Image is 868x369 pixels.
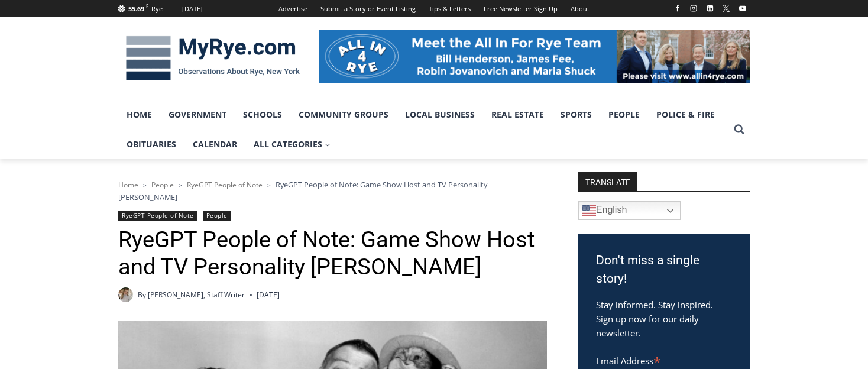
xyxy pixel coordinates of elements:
a: People [203,211,231,221]
span: > [143,181,147,189]
div: Rye [151,4,163,14]
img: (PHOTO: MyRye.com Summer 2023 intern Beatrice Larzul.) [118,287,133,302]
a: Government [160,100,235,130]
span: By [138,289,146,300]
p: Stay informed. Stay inspired. Sign up now for our daily newsletter. [596,297,732,340]
img: en [582,203,596,218]
a: Real Estate [483,100,552,130]
a: Home [118,180,138,190]
a: RyeGPT People of Note [118,211,197,221]
span: > [267,181,271,189]
h1: RyeGPT People of Note: Game Show Host and TV Personality [PERSON_NAME] [118,226,547,280]
a: YouTube [736,1,750,15]
a: Facebook [671,1,685,15]
a: Author image [118,287,133,302]
span: All Categories [254,138,331,151]
span: F [146,2,148,9]
a: Calendar [184,130,245,159]
a: Local Business [397,100,483,130]
time: [DATE] [257,289,280,300]
h3: Don't miss a single story! [596,251,732,289]
a: RyeGPT People of Note [187,180,263,190]
strong: TRANSLATE [578,172,637,191]
a: Community Groups [290,100,397,130]
span: > [179,181,182,189]
a: Home [118,100,160,130]
button: View Search Form [728,119,750,140]
nav: Primary Navigation [118,100,728,160]
img: All in for Rye [319,30,750,83]
a: Schools [235,100,290,130]
span: 55.69 [128,4,144,13]
img: MyRye.com [118,28,307,89]
nav: Breadcrumbs [118,179,547,203]
a: Linkedin [703,1,717,15]
a: Instagram [686,1,701,15]
a: [PERSON_NAME], Staff Writer [148,290,245,300]
a: People [151,180,174,190]
a: X [719,1,733,15]
a: Sports [552,100,600,130]
a: Police & Fire [648,100,723,130]
a: English [578,201,681,220]
div: [DATE] [182,4,203,14]
a: People [600,100,648,130]
a: All Categories [245,130,339,159]
span: RyeGPT People of Note: Game Show Host and TV Personality [PERSON_NAME] [118,179,487,202]
a: Obituaries [118,130,184,159]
